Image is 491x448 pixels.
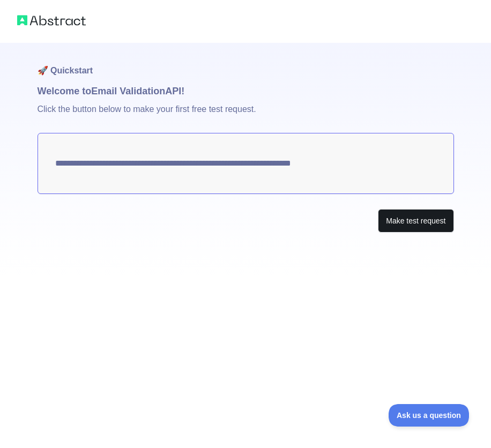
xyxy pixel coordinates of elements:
[38,99,454,133] p: Click the button below to make your first free test request.
[378,209,453,233] button: Make test request
[38,84,454,99] h1: Welcome to Email Validation API!
[389,404,470,427] iframe: Toggle Customer Support
[38,43,454,84] h1: 🚀 Quickstart
[17,13,86,28] img: Abstract logo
